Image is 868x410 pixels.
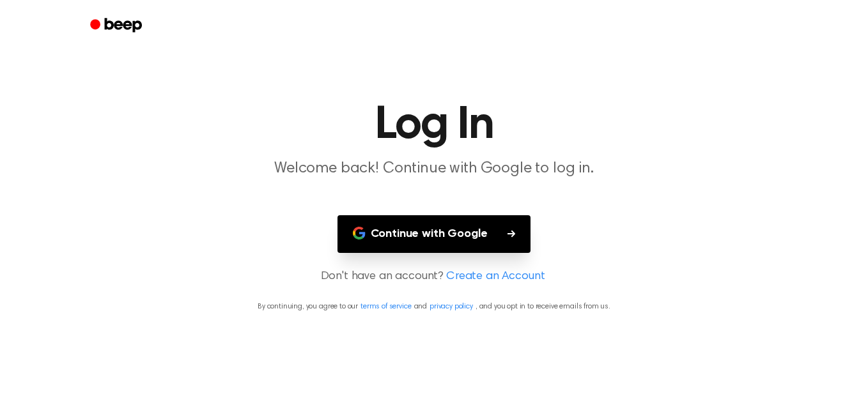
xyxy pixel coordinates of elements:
a: Create an Account [446,268,545,285]
p: Don't have an account? [15,268,853,285]
p: By continuing, you agree to our and , and you opt in to receive emails from us. [15,301,853,312]
a: terms of service [360,303,411,310]
a: Beep [81,13,153,38]
h1: Log In [107,102,761,148]
button: Continue with Google [337,215,531,253]
a: privacy policy [430,303,473,310]
p: Welcome back! Continue with Google to log in. [189,158,679,179]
